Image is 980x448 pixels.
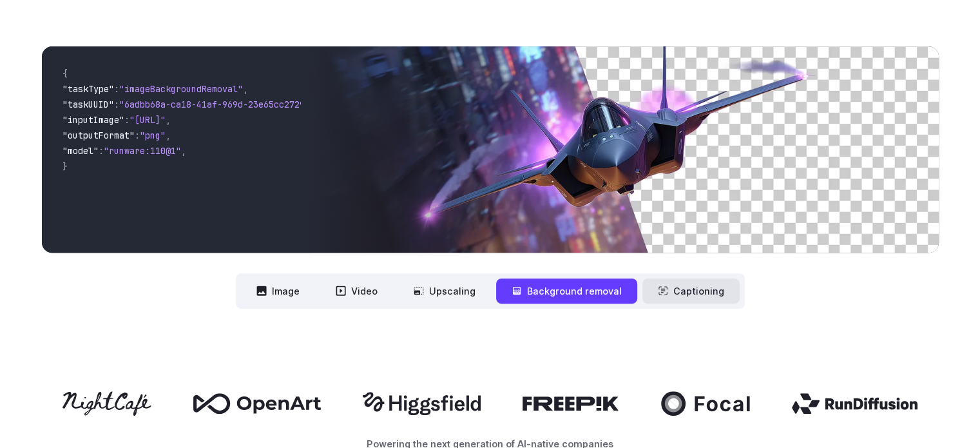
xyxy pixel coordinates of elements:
span: "[URL]" [130,114,166,126]
span: : [114,99,119,110]
span: : [124,114,130,126]
span: "outputFormat" [62,130,135,141]
button: Upscaling [398,278,491,304]
span: } [62,161,68,172]
span: , [166,130,171,141]
span: "inputImage" [62,114,124,126]
span: "png" [140,130,166,141]
button: Background removal [496,278,637,304]
span: "taskUUID" [62,99,114,110]
button: Video [320,278,393,304]
span: : [99,145,104,157]
button: Image [241,278,315,304]
span: { [62,68,68,79]
span: "runware:110@1" [104,145,181,157]
button: Captioning [642,278,740,304]
span: : [135,130,140,141]
span: , [166,114,171,126]
span: , [243,83,248,95]
span: "6adbb68a-ca18-41af-969d-23e65cc2729c" [119,99,315,110]
span: : [114,83,119,95]
span: "imageBackgroundRemoval" [119,83,243,95]
span: "model" [62,145,99,157]
span: "taskType" [62,83,114,95]
img: Futuristic stealth jet streaking through a neon-lit cityscape with glowing purple exhaust [311,46,938,253]
span: , [181,145,186,157]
